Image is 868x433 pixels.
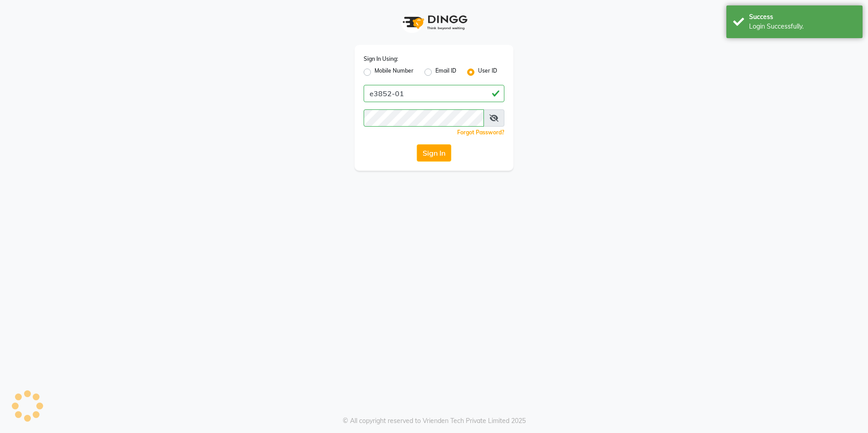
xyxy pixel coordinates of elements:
img: logo1.svg [398,9,470,36]
div: Login Successfully. [749,22,856,31]
label: Email ID [435,67,456,78]
input: Username [364,109,484,127]
input: Username [364,85,504,102]
a: Forgot Password? [457,129,504,136]
label: User ID [478,67,497,78]
div: Success [749,12,856,22]
button: Sign In [417,144,451,162]
label: Mobile Number [375,67,414,78]
label: Sign In Using: [364,55,398,63]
